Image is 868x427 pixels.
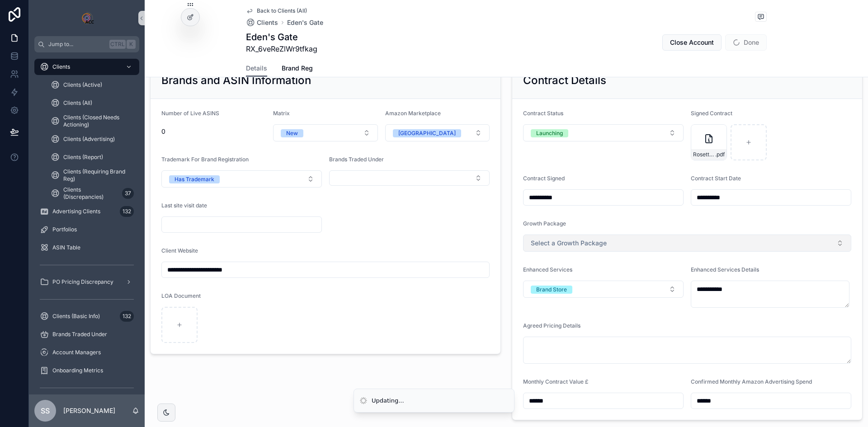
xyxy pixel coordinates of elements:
h2: Brands and ASIN Information [161,73,311,88]
a: Account Managers [34,344,139,361]
p: [PERSON_NAME] [63,406,115,415]
span: Agreed Pricing Details [523,322,580,329]
button: Select Button [329,170,490,186]
button: Select Button [523,124,684,141]
a: Clients (Basic Info)132 [34,308,139,324]
span: Jump to... [48,41,106,48]
a: Clients (Active) [45,77,139,93]
button: Select Button [161,170,322,188]
a: Clients (Discrepancies)37 [45,185,139,202]
span: K [127,41,135,48]
span: .pdf [715,151,725,158]
h1: Eden's Gate [246,31,317,43]
span: RX_6veReZlWr9tfkag [246,43,317,54]
span: Trademark For Brand Registration [161,156,249,163]
a: Clients [34,59,139,75]
div: 37 [122,188,134,199]
span: Ctrl [109,40,126,49]
span: Confirmed Monthly Amazon Advertising Spend [691,378,812,385]
span: Clients [257,18,278,27]
button: Jump to...CtrlK [34,36,139,52]
span: Portfolios [52,226,77,233]
a: ASIN Table [34,239,139,256]
button: Select Button [385,124,490,141]
span: Onboarding Metrics [52,367,103,374]
button: Select Button [523,235,851,252]
a: Eden's Gate [287,18,323,27]
a: Brand Reg [282,60,313,78]
span: Advertising Clients [52,208,100,215]
div: Has Trademark [175,175,214,183]
div: Launching [536,129,563,137]
a: Onboarding Metrics [34,362,139,379]
button: Close Account [662,34,722,51]
span: PO Pricing Discrepancy [52,278,113,286]
button: Select Button [523,281,684,298]
span: Enhanced Services Details [691,266,759,273]
span: Rosetta-X-Service-Agreement-2025---Eden's-Gate---signed [693,151,715,158]
a: Clients (Advertising) [45,131,139,147]
span: Client Website [161,247,198,254]
h2: Contract Details [523,73,606,88]
span: SS [41,405,50,416]
img: App logo [80,11,94,25]
div: 132 [120,206,134,217]
span: Clients (Discrepancies) [63,186,118,201]
span: Enhanced Services [523,266,572,273]
span: 0 [161,127,266,136]
div: Brand Store [536,286,567,294]
span: Number of Live ASINS [161,110,219,117]
span: Last site visit date [161,202,207,209]
span: Back to Clients (All) [257,7,307,14]
span: Clients (Basic Info) [52,313,100,320]
a: Back to Clients (All) [246,7,307,14]
span: Brands Traded Under [52,331,107,338]
span: Clients (Requiring Brand Reg) [63,168,130,183]
span: Account Managers [52,349,101,356]
span: Clients (Closed Needs Actioning) [63,114,130,128]
span: Amazon Marketplace [385,110,441,117]
span: Close Account [670,38,714,47]
span: Contract Status [523,110,563,117]
span: Clients (Advertising) [63,136,115,143]
span: LOA Document [161,292,201,299]
span: Clients (All) [63,99,92,107]
span: Clients (Active) [63,81,102,89]
div: scrollable content [29,52,145,394]
a: Brands Traded Under [34,326,139,343]
a: Portfolios [34,221,139,238]
a: Details [246,60,267,77]
span: Clients (Report) [63,154,103,161]
a: Clients (Requiring Brand Reg) [45,167,139,183]
div: New [286,129,298,137]
span: ASIN Table [52,244,80,251]
span: Signed Contract [691,110,732,117]
a: Clients [246,18,278,27]
a: PO Pricing Discrepancy [34,274,139,290]
span: Matrix [273,110,290,117]
div: Updating... [372,396,404,405]
a: Clients (All) [45,95,139,111]
span: Brand Reg [282,64,313,73]
a: Clients (Report) [45,149,139,165]
span: Clients [52,63,70,70]
div: 132 [120,311,134,322]
span: Select a Growth Package [531,239,607,248]
button: Select Button [273,124,377,141]
span: Details [246,64,267,73]
a: Clients (Closed Needs Actioning) [45,113,139,129]
a: Advertising Clients132 [34,203,139,220]
div: [GEOGRAPHIC_DATA] [398,129,456,137]
span: Brands Traded Under [329,156,384,163]
span: Monthly Contract Value £ [523,378,588,385]
span: Contract Start Date [691,175,741,182]
button: Unselect BRAND_STORE [531,285,572,294]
